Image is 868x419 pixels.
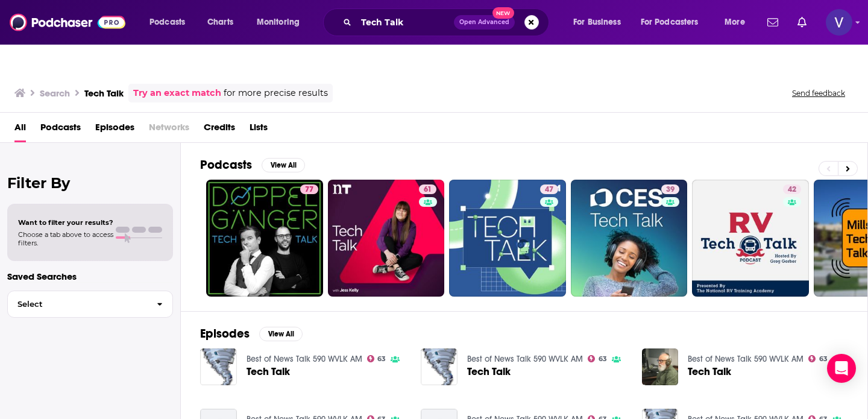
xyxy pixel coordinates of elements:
a: Best of News Talk 590 WVLK AM [688,354,804,364]
a: Episodes [95,118,134,142]
p: Saved Searches [7,271,173,282]
span: 77 [305,184,313,196]
button: Send feedback [788,88,849,98]
a: Lists [250,118,268,142]
a: 61 [419,184,436,194]
a: 39 [661,184,679,194]
a: PodcastsView All [200,157,305,172]
a: 77 [206,180,323,297]
span: 61 [424,184,432,196]
span: Open Advanced [459,19,509,25]
a: 47 [540,184,558,194]
a: 63 [808,355,828,362]
button: Select [7,291,173,318]
button: open menu [716,13,760,32]
h3: Tech Talk [84,87,124,99]
button: Show profile menu [826,9,852,36]
img: User Profile [826,9,852,36]
a: Show notifications dropdown [793,12,811,33]
a: Credits [204,118,235,142]
img: Podchaser - Follow, Share and Rate Podcasts [10,11,125,34]
span: Logged in as victoria.wilson [826,9,852,36]
span: 63 [599,356,607,362]
button: open menu [565,13,636,32]
a: Best of News Talk 590 WVLK AM [467,354,583,364]
span: Monitoring [257,14,300,31]
button: View All [262,158,305,172]
span: Want to filter your results? [18,218,113,227]
a: Best of News Talk 590 WVLK AM [247,354,362,364]
span: Podcasts [149,14,185,31]
span: 39 [666,184,675,196]
span: 63 [377,356,386,362]
span: For Podcasters [641,14,699,31]
span: Select [8,300,147,308]
a: 42 [692,180,809,297]
h2: Filter By [7,174,173,192]
span: 47 [545,184,553,196]
button: Open AdvancedNew [454,15,515,30]
span: Choose a tab above to access filters. [18,230,113,247]
h3: Search [40,87,70,99]
button: open menu [633,13,716,32]
a: Try an exact match [133,86,221,100]
img: Tech Talk [421,348,458,385]
a: Tech Talk [688,367,731,377]
span: Charts [207,14,233,31]
span: More [725,14,745,31]
a: Show notifications dropdown [763,12,783,33]
a: Tech Talk [467,367,511,377]
h2: Podcasts [200,157,252,172]
span: New [492,7,514,19]
a: 61 [328,180,445,297]
a: Tech Talk [247,367,290,377]
span: Networks [149,118,189,142]
div: Open Intercom Messenger [827,354,856,383]
a: 63 [588,355,607,362]
button: open menu [248,13,315,32]
a: Podcasts [40,118,81,142]
a: 63 [367,355,386,362]
a: EpisodesView All [200,326,303,341]
img: Tech Talk [200,348,237,385]
h2: Episodes [200,326,250,341]
span: for more precise results [224,86,328,100]
a: All [14,118,26,142]
button: View All [259,327,303,341]
a: Charts [200,13,241,32]
span: For Business [573,14,621,31]
span: 42 [788,184,796,196]
button: open menu [141,13,201,32]
a: 77 [300,184,318,194]
a: 42 [783,184,801,194]
a: 47 [449,180,566,297]
div: Search podcasts, credits, & more... [335,8,561,36]
span: 63 [819,356,828,362]
input: Search podcasts, credits, & more... [356,13,454,32]
a: 39 [571,180,688,297]
img: Tech Talk [642,348,679,385]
